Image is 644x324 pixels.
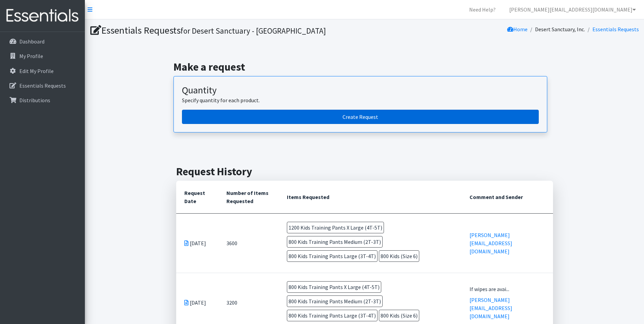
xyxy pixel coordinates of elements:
[287,236,383,248] span: 800 Kids Training Pants Medium (2T-3T)
[592,26,639,33] a: Essentials Requests
[3,79,82,92] a: Essentials Requests
[3,93,82,107] a: Distributions
[470,232,512,255] a: [PERSON_NAME][EMAIL_ADDRESS][DOMAIN_NAME]
[19,82,66,89] p: Essentials Requests
[218,213,279,273] td: 3600
[507,26,528,33] a: Home
[218,181,279,214] th: Number of Items Requested
[504,3,641,16] a: [PERSON_NAME][EMAIL_ADDRESS][DOMAIN_NAME]
[173,60,555,73] h2: Make a request
[19,53,43,59] p: My Profile
[287,310,378,321] span: 800 Kids Training Pants Large (3T-4T)
[464,3,501,16] a: Need Help?
[181,26,326,36] small: for Desert Sanctuary - [GEOGRAPHIC_DATA]
[535,26,585,33] a: Desert Sanctuary, Inc.
[470,296,512,320] a: [PERSON_NAME][EMAIL_ADDRESS][DOMAIN_NAME]
[176,181,218,214] th: Request Date
[287,295,383,307] span: 800 Kids Training Pants Medium (2T-3T)
[287,250,378,262] span: 800 Kids Training Pants Large (3T-4T)
[90,24,362,36] h1: Essentials Requests
[461,181,553,214] th: Comment and Sender
[3,49,82,63] a: My Profile
[279,181,461,214] th: Items Requested
[3,35,82,48] a: Dashboard
[176,165,553,178] h2: Request History
[287,281,381,293] span: 800 Kids Training Pants X Large (4T-5T)
[182,85,539,96] h3: Quantity
[182,110,539,124] a: Create a request by quantity
[379,310,419,321] span: 800 Kids (Size 6)
[379,250,419,262] span: 800 Kids (Size 6)
[182,96,539,104] p: Specify quantity for each product.
[19,97,50,104] p: Distributions
[19,38,44,45] p: Dashboard
[176,213,218,273] td: [DATE]
[287,222,384,233] span: 1200 Kids Training Pants X Large (4T-5T)
[3,64,82,78] a: Edit My Profile
[19,68,54,74] p: Edit My Profile
[470,285,545,293] div: If wipes are avai...
[3,4,82,27] img: HumanEssentials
